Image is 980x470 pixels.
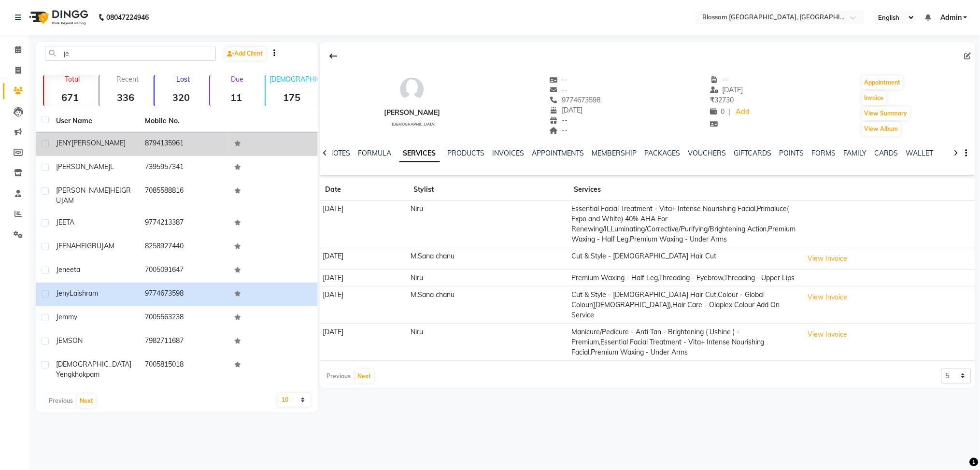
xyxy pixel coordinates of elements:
span: Jeny [56,289,70,298]
span: JEENA [56,242,76,250]
a: Add Client [225,47,266,60]
button: Next [355,370,374,383]
span: JEMSON [56,336,83,345]
th: Mobile No. [140,110,229,132]
strong: 671 [44,91,97,103]
a: FAMILY [844,149,867,157]
a: WALLET [906,149,934,157]
td: [DATE] [320,201,408,248]
td: [DATE] [320,248,408,270]
p: Lost [158,75,207,84]
a: APPOINTMENTS [532,149,584,157]
span: 32730 [710,96,734,104]
td: M.Sana chanu [408,286,568,324]
td: Niru [408,201,568,248]
td: Cut & Style - [DEMOGRAPHIC_DATA] Hair Cut,Colour - Global Colour([DEMOGRAPHIC_DATA]),Hair Care - ... [568,286,801,324]
p: Total [48,75,97,84]
span: [PERSON_NAME] [56,186,110,195]
span: [DATE] [550,106,583,114]
a: POINTS [780,149,804,157]
td: 8258927440 [140,235,229,259]
a: CARDS [875,149,898,157]
span: [PERSON_NAME] [56,162,110,171]
p: Recent [103,75,152,84]
button: Next [77,394,96,408]
a: INVOICES [493,149,525,157]
span: JEETA [56,218,74,227]
span: yengkhokpam [56,370,99,379]
td: 7395957341 [140,156,229,180]
p: Due [212,75,263,84]
p: [DEMOGRAPHIC_DATA] [270,75,318,84]
a: Add [734,105,751,119]
a: GIFTCARDS [734,149,772,157]
span: [PERSON_NAME] [71,139,126,147]
span: [DEMOGRAPHIC_DATA] [392,122,436,127]
img: avatar [398,75,426,104]
span: -- [550,116,568,125]
strong: 320 [155,91,207,103]
strong: 336 [99,91,152,103]
a: MEMBERSHIP [592,149,637,157]
td: Essential Facial Treatment - Vita+ Intense Nourishing Facial,Primaluce( Expo and White) 40% AHA F... [568,201,801,248]
span: [DATE] [710,85,743,94]
span: -- [550,75,568,84]
td: 7085588816 [140,180,229,212]
span: HEIGRUJAM [76,242,114,250]
div: [PERSON_NAME] [384,108,440,118]
td: [DATE] [320,324,408,361]
span: -- [710,75,728,84]
th: User Name [50,110,140,132]
button: View Summary [862,107,910,120]
td: Cut & Style - [DEMOGRAPHIC_DATA] Hair Cut [568,248,801,270]
td: 7005563238 [140,306,229,330]
strong: 11 [210,91,263,103]
span: ₹ [710,96,714,104]
button: View Invoice [804,290,852,305]
span: Laishram [70,289,98,298]
td: M.Sana chanu [408,248,568,270]
td: 7005091647 [140,259,229,283]
th: Services [568,179,801,201]
th: Date [320,179,408,201]
button: Appointment [862,76,903,89]
td: Premium Waxing - Half Leg,Threading - Eyebrow,Threading - Upper Lips [568,270,801,286]
img: logo [25,4,91,31]
span: Jemmy [56,313,77,321]
td: [DATE] [320,270,408,286]
span: Jeneeta [56,265,80,274]
button: View Album [862,122,901,136]
input: Search by Name/Mobile/Email/Code [45,46,216,61]
span: -- [550,126,568,135]
td: 9774673598 [140,283,229,306]
span: 9774673598 [550,96,601,104]
a: VOUCHERS [688,149,726,157]
td: 7982711687 [140,330,229,354]
a: FORMS [812,149,836,157]
a: FORMULA [358,149,392,157]
button: Invoice [862,91,886,105]
td: Manicure/Pedicure - Anti Tan - Brightening ( Ushine ) - Premium,Essential Facial Treatment - Vita... [568,324,801,361]
td: [DATE] [320,286,408,324]
a: PRODUCTS [448,149,485,157]
strong: 175 [266,91,318,103]
td: Niru [408,270,568,286]
button: View Invoice [804,251,852,266]
div: Back to Client [324,47,344,65]
span: | [728,107,730,117]
span: Admin [940,13,962,23]
b: 08047224946 [106,4,149,31]
span: -- [550,85,568,94]
span: JENY [56,139,71,147]
a: NOTES [329,149,351,157]
a: PACKAGES [645,149,681,157]
td: 9774213387 [140,212,229,235]
button: View Invoice [804,327,852,342]
td: 7005815018 [140,354,229,385]
td: 8794135961 [140,132,229,156]
span: L [110,162,114,171]
th: Stylist [408,179,568,201]
span: [DEMOGRAPHIC_DATA] [56,360,131,369]
a: SERVICES [399,145,440,162]
span: 0 [710,107,724,116]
